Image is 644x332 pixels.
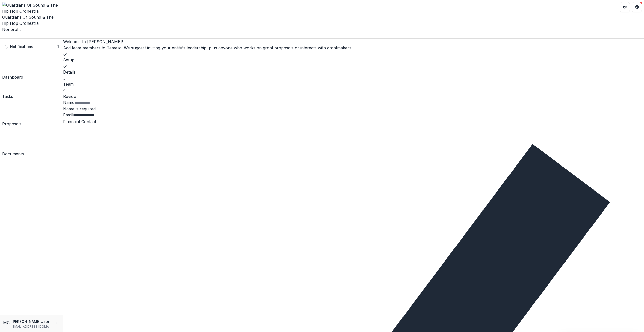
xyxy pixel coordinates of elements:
[2,74,23,80] div: Dashboard
[2,93,13,99] div: Tasks
[2,82,13,99] a: Tasks
[2,121,21,127] div: Proposals
[63,93,644,99] h3: Review
[2,101,21,127] a: Proposals
[63,81,644,87] h3: Team
[2,151,24,157] div: Documents
[3,320,10,326] div: Michael Chapman
[63,100,74,105] label: Name
[620,2,630,12] button: Partners
[632,2,642,12] button: Get Help
[63,75,644,81] div: 3
[63,39,644,45] h2: Welcome to [PERSON_NAME]!
[2,53,23,80] a: Dashboard
[54,321,60,327] button: More
[10,45,57,49] span: Notifications
[40,318,50,324] p: User
[63,119,96,124] span: Financial Contact
[63,69,644,75] h3: Details
[2,2,61,14] img: Guardians Of Sound & The Hip Hop Orchestra
[63,112,73,117] label: Email
[2,27,21,32] span: Nonprofit
[12,324,52,329] p: [EMAIL_ADDRESS][DOMAIN_NAME]
[63,87,644,93] div: 4
[63,51,644,99] div: Progress
[63,57,644,63] h3: Setup
[63,45,644,51] p: Add team members to Temelio. We suggest inviting your entity's leadership, plus anyone who works ...
[12,319,40,324] p: [PERSON_NAME]
[2,14,61,26] div: Guardians Of Sound & The Hip Hop Orchestra
[63,106,644,112] div: Name is required
[57,44,59,49] span: 1
[2,43,61,51] button: Notifications1
[2,129,24,157] a: Documents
